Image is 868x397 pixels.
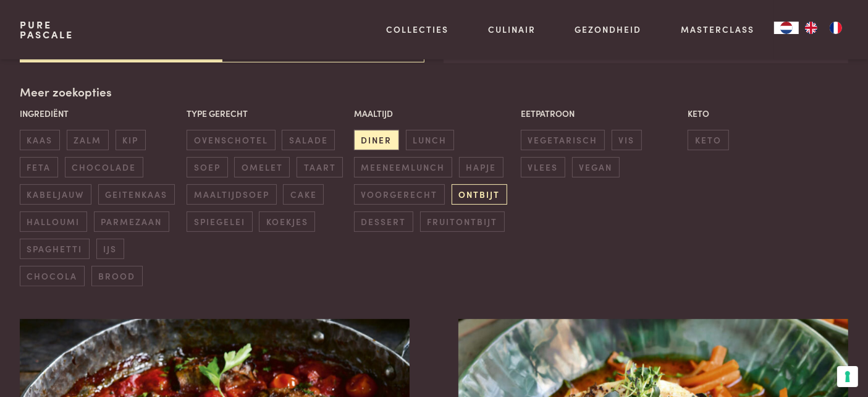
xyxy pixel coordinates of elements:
a: Gezondheid [575,23,642,36]
span: brood [91,266,143,286]
span: chocolade [65,157,143,177]
span: halloumi [20,211,87,232]
ul: Language list [799,22,848,34]
span: koekjes [259,211,315,232]
span: geitenkaas [98,184,175,205]
span: fruitontbijt [420,211,505,232]
span: feta [20,157,58,177]
span: hapje [459,157,504,177]
span: parmezaan [94,211,169,232]
p: Keto [688,107,848,120]
span: salade [282,130,335,150]
a: PurePascale [20,20,74,40]
span: spiegelei [187,211,252,232]
span: meeneemlunch [354,157,452,177]
span: diner [354,130,399,150]
a: Collecties [386,23,449,36]
a: Masterclass [681,23,754,36]
p: Maaltijd [354,107,515,120]
span: kip [116,130,146,150]
a: FR [824,22,848,34]
span: ijs [96,239,124,259]
span: omelet [234,157,290,177]
a: EN [799,22,824,34]
span: soep [187,157,227,177]
p: Ingrediënt [20,107,180,120]
span: cake [283,184,324,205]
span: dessert [354,211,413,232]
button: Uw voorkeuren voor toestemming voor trackingtechnologieën [837,366,858,387]
span: keto [688,130,728,150]
span: lunch [406,130,454,150]
span: voorgerecht [354,184,445,205]
span: kaas [20,130,60,150]
a: Culinair [488,23,536,36]
span: zalm [67,130,109,150]
div: Language [774,22,799,34]
p: Eetpatroon [521,107,681,120]
span: vlees [521,157,565,177]
span: ontbijt [452,184,507,205]
span: maaltijdsoep [187,184,276,205]
span: vegan [572,157,620,177]
p: Type gerecht [187,107,347,120]
span: ovenschotel [187,130,275,150]
span: spaghetti [20,239,90,259]
aside: Language selected: Nederlands [774,22,848,34]
span: chocola [20,266,85,286]
span: taart [297,157,343,177]
span: vis [612,130,642,150]
span: vegetarisch [521,130,605,150]
a: NL [774,22,799,34]
span: kabeljauw [20,184,91,205]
